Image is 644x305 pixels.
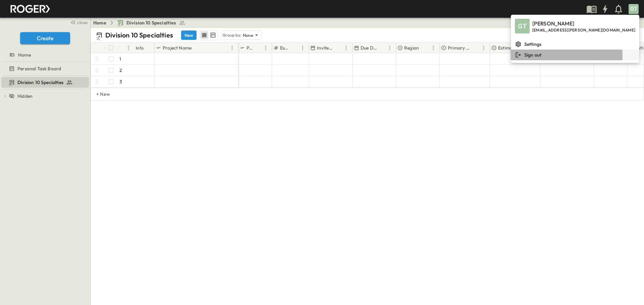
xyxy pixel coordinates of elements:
[280,45,290,51] p: Estimate Number
[361,45,377,51] p: Due Date
[429,44,437,52] button: Menu
[515,19,530,33] div: GT
[119,78,122,85] p: 3
[124,44,132,52] button: Menu
[299,44,307,52] button: Menu
[1,50,88,60] a: Home
[20,32,70,44] button: Create
[1,78,88,87] a: Division 10 Specialties
[135,43,155,53] div: Info
[17,65,61,72] span: Personal Task Board
[243,32,254,39] p: None
[448,45,471,51] p: Primary Market
[93,19,190,26] nav: breadcrumbs
[524,41,541,48] h6: Settings
[67,17,89,27] button: close
[291,44,299,52] button: Sort
[342,44,350,52] button: Menu
[118,43,135,53] div: #
[17,93,33,99] span: Hidden
[386,44,394,52] button: Menu
[378,44,386,52] button: Sort
[404,45,419,51] p: Region
[18,52,31,58] span: Home
[532,19,635,27] h5: [PERSON_NAME]
[193,44,200,52] button: Sort
[335,44,342,52] button: Sort
[93,19,106,26] a: Home
[262,44,270,52] button: Menu
[628,3,639,15] button: GT
[1,64,88,73] a: Personal Task Board
[254,44,262,52] button: Sort
[200,31,208,39] button: row view
[1,77,89,88] div: Division 10 Specialtiestest
[199,30,218,40] div: table view
[120,44,128,52] button: Sort
[105,30,173,40] p: Division 10 Specialties
[126,19,176,26] span: Division 10 Specialties
[1,63,89,74] div: Personal Task Boardtest
[119,56,121,62] p: 1
[420,44,428,52] button: Sort
[136,39,144,57] div: Info
[228,44,236,52] button: Menu
[96,91,100,97] p: + New
[524,52,541,58] h6: Sign out
[222,32,241,39] p: Group by:
[117,19,185,26] a: Division 10 Specialties
[480,44,488,52] button: Menu
[181,30,197,40] button: New
[472,44,480,52] button: Sort
[163,45,192,51] p: Project Name
[498,45,521,51] p: Estimate Status
[629,4,639,14] div: GT
[17,79,63,86] span: Division 10 Specialties
[209,31,217,39] button: kanban view
[77,19,88,26] span: close
[247,45,253,51] p: P-Code
[317,45,333,51] p: Invite Date
[119,67,122,74] p: 2
[532,27,635,33] h6: [EMAIL_ADDRESS][PERSON_NAME][DOMAIN_NAME]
